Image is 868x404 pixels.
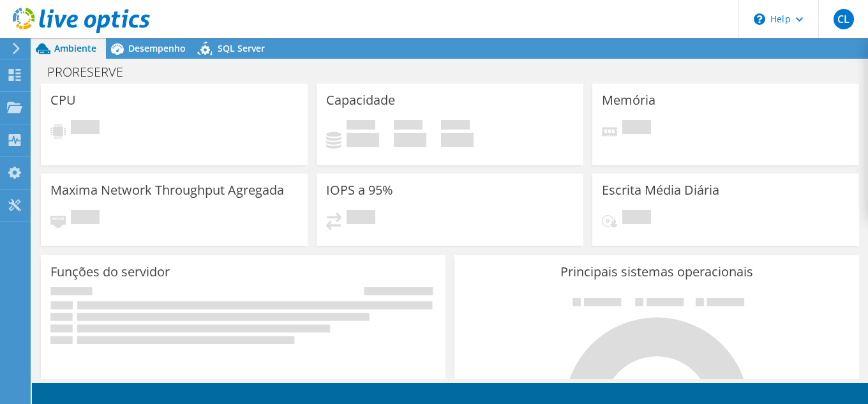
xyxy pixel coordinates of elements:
span: Total [441,120,470,133]
h1: PRORESERVE [41,65,143,79]
span: SQL Server [218,42,265,54]
span: CL [834,9,854,29]
span: Pendente [622,120,651,137]
h3: Funções do servidor [50,265,170,279]
span: Pendente [347,210,375,227]
h4: 0 GiB [394,133,426,147]
h3: CPU [50,93,76,107]
svg: \n [754,13,765,25]
span: Ambiente [54,42,96,54]
span: Desempenho [128,42,186,54]
h3: Capacidade [326,93,395,107]
span: Usado [347,120,375,133]
h4: 0 GiB [347,133,379,147]
span: Pendente [71,120,100,137]
h3: Memória [602,93,655,107]
h3: Maxima Network Throughput Agregada [50,183,284,197]
h4: 0 GiB [441,133,474,147]
span: Pendente [622,210,651,227]
span: Disponível [394,120,423,133]
h3: Escrita Média Diária [602,183,719,197]
h3: Principais sistemas operacionais [464,265,849,279]
span: Pendente [71,210,100,227]
h3: IOPS a 95% [326,183,393,197]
